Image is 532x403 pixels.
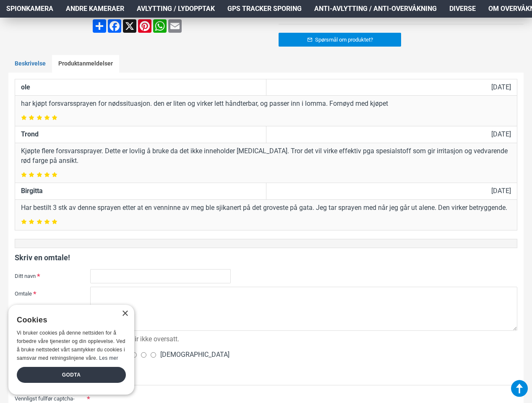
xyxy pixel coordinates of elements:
div: Close [122,311,128,317]
a: Email [167,19,183,33]
span: Anti-avlytting / Anti-overvåkning [314,4,437,14]
span: [DEMOGRAPHIC_DATA] [160,350,229,360]
strong: ole [21,83,30,91]
div: HTML blir ikke oversatt. [90,333,179,344]
div: Cookies [17,311,120,329]
span: Diverse [449,4,476,14]
p: har kjøpt forsvarssprayen for nødssituasjon. den er liten og virker lett håndterbar, og passer in... [21,99,511,109]
a: Facebook [107,19,122,33]
strong: Trond [21,130,39,138]
td: [DATE] [266,183,517,200]
a: X [122,19,137,33]
td: [DATE] [266,79,517,96]
legend: Captcha [15,366,517,385]
p: Har bestilt 3 stk av denne sprayen etter at en venninne av meg ble sjikanert på det groveste på g... [21,203,511,213]
a: Spørsmål om produktet? [279,33,401,47]
strong: Birgitta [21,187,43,195]
a: Pinterest [137,19,152,33]
div: Godta [17,367,126,383]
span: Andre kameraer [66,4,124,14]
p: Kjøpte flere forsvarssprayer. Dette er lovlig å bruke da det ikke inneholder [MEDICAL_DATA]. Tror... [21,147,511,166]
td: [DATE] [266,126,517,143]
h4: Skriv en omtale! [15,252,517,263]
label: Omtale [15,287,90,300]
span: Avlytting / Lydopptak [137,4,215,14]
a: WhatsApp [152,19,167,33]
a: Les mer, opens a new window [99,355,118,361]
a: Produktanmeldelser [52,55,119,73]
span: GPS Tracker Sporing [227,4,302,14]
span: Vi bruker cookies på denne nettsiden for å forbedre våre tjenester og din opplevelse. Ved å bruke... [17,330,125,361]
a: Beskrivelse [8,55,52,73]
span: Spionkamera [6,4,53,14]
a: Share [92,19,107,33]
label: Ditt navn [15,269,90,283]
